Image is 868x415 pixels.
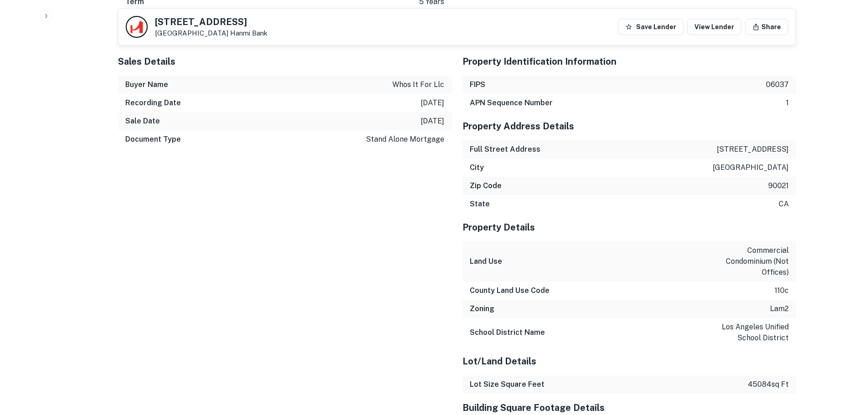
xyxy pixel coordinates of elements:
h6: Lot Size Square Feet [470,379,544,390]
h5: Sales Details [118,55,452,68]
h6: State [470,199,490,210]
a: Hanmi Bank [230,29,267,37]
h5: Lot/Land Details [462,354,796,368]
button: Share [745,19,788,35]
h6: APN Sequence Number [470,97,553,108]
p: 90021 [768,180,789,191]
h6: County Land Use Code [470,285,550,296]
h6: Buyer Name [125,79,168,90]
p: [DATE] [421,97,444,108]
p: [GEOGRAPHIC_DATA] [155,29,267,37]
iframe: Chat Widget [822,342,868,386]
h5: Property Identification Information [462,55,796,68]
p: lam2 [770,303,789,314]
a: View Lender [687,19,741,35]
p: whos it for llc [392,79,444,90]
h6: School District Name [470,327,545,338]
p: 1 [786,97,789,108]
p: stand alone mortgage [366,134,444,145]
p: 45084 sq ft [748,379,789,390]
h6: Full Street Address [470,144,540,155]
h6: Zip Code [470,180,502,191]
p: los angeles unified school district [707,322,789,343]
h6: FIPS [470,79,485,90]
h5: [STREET_ADDRESS] [155,17,267,26]
p: [STREET_ADDRESS] [717,144,789,155]
h6: Document Type [125,134,181,145]
h5: Building Square Footage Details [462,401,796,415]
h6: Recording Date [125,97,181,108]
p: ca [779,199,789,210]
p: [DATE] [421,116,444,127]
p: 110c [775,285,789,296]
h6: Zoning [470,303,494,314]
p: [GEOGRAPHIC_DATA] [713,162,789,173]
h6: Sale Date [125,116,160,127]
p: 06037 [766,79,789,90]
h5: Property Details [462,220,796,234]
h5: Property Address Details [462,119,796,133]
p: commercial condominium (not offices) [707,245,789,278]
h6: Land Use [470,256,502,267]
button: Save Lender [618,19,683,35]
h6: City [470,162,484,173]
